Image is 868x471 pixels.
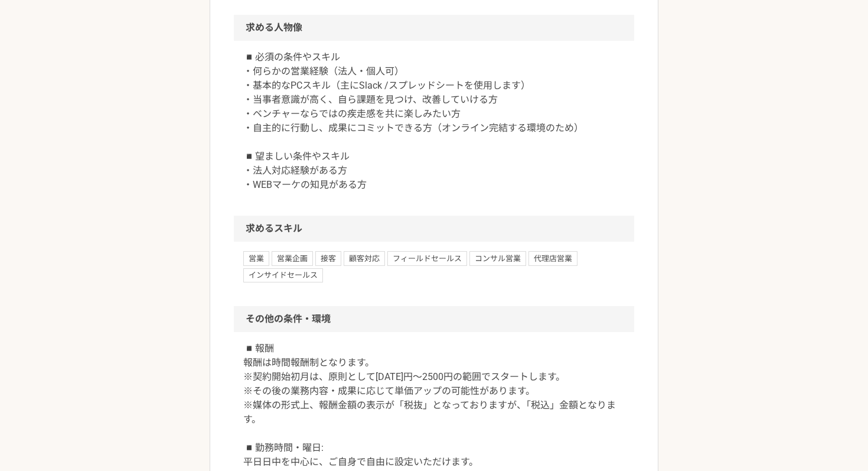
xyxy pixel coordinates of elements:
[315,251,341,265] span: 接客
[234,15,634,41] h2: 求める人物像
[243,50,625,192] p: ◾️必須の条件やスキル ・何らかの営業経験（法人・個人可） ・基本的なPCスキル（主にSlack /スプレッドシートを使用します） ・当事者意識が高く、自ら課題を見つけ、改善していける方 ・ベン...
[243,268,323,282] span: インサイドセールス
[234,216,634,242] h2: 求めるスキル
[234,306,634,332] h2: その他の条件・環境
[469,251,526,265] span: コンサル営業
[272,251,313,265] span: 営業企画
[528,251,577,265] span: 代理店営業
[243,251,269,265] span: 営業
[387,251,467,265] span: フィールドセールス
[344,251,385,265] span: 顧客対応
